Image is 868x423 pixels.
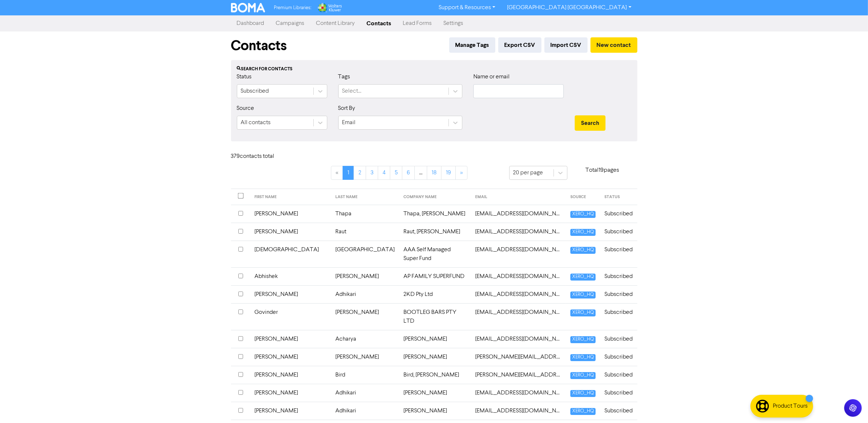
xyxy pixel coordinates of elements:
td: Subscribed [600,241,637,267]
td: [PERSON_NAME] [331,348,399,366]
td: [PERSON_NAME] [250,205,331,223]
a: Campaigns [270,16,310,31]
td: accounts@aemservices.com.au [471,285,566,303]
td: [PERSON_NAME] [250,223,331,241]
div: Select... [342,87,362,96]
td: accounts@potbellybar.com.au [471,303,566,330]
a: Page 18 [427,166,442,180]
span: XERO_HQ [570,309,596,316]
td: Adhikari [331,285,399,303]
span: XERO_HQ [570,336,596,343]
td: Acharya [331,330,399,348]
td: Subscribed [600,366,637,384]
button: Export CSV [498,37,541,53]
span: XERO_HQ [570,390,596,397]
td: BOOTLEG BARS PTY LTD [399,303,471,330]
div: 20 per page [513,168,543,177]
a: Page 4 [378,166,390,180]
td: [PERSON_NAME] [250,366,331,384]
td: Raut [331,223,399,241]
span: XERO_HQ [570,292,596,298]
a: Page 5 [390,166,402,180]
a: Contacts [361,16,397,31]
a: » [455,166,467,180]
label: Name or email [473,73,510,81]
button: Import CSV [544,37,588,53]
td: Thapa, [PERSON_NAME] [399,205,471,223]
label: Sort By [338,104,355,113]
th: EMAIL [471,189,566,205]
span: XERO_HQ [570,229,596,236]
div: All contacts [241,118,271,127]
span: XERO_HQ [570,408,596,415]
td: Subscribed [600,303,637,330]
td: [PERSON_NAME] [399,402,471,420]
td: achut@bluegumcreations.com.au [471,348,566,366]
td: [PERSON_NAME] [331,303,399,330]
td: 2KD Pty Ltd [399,285,471,303]
td: adhikarikamalesh@yahoo.com [471,384,566,402]
td: Abhishek [250,267,331,285]
td: adam.j.bird1981@gmail.com [471,366,566,384]
td: abanish_n@hotmail.com [471,241,566,267]
td: acharyasudeep83@gmail.com [471,330,566,348]
td: Subscribed [600,402,637,420]
td: [PERSON_NAME] [331,267,399,285]
td: AP FAMILY SUPERFUND [399,267,471,285]
iframe: Chat Widget [831,388,868,423]
a: Content Library [310,16,361,31]
label: Status [237,73,252,81]
span: XERO_HQ [570,274,596,281]
td: Bird, [PERSON_NAME] [399,366,471,384]
td: [PERSON_NAME] [250,348,331,366]
td: Subscribed [600,205,637,223]
th: SOURCE [566,189,600,205]
div: Email [342,118,356,127]
td: [GEOGRAPHIC_DATA] [331,241,399,267]
span: XERO_HQ [570,211,596,218]
td: AAA Self Managed Super Fund [399,241,471,267]
td: [DEMOGRAPHIC_DATA] [250,241,331,267]
a: Settings [438,16,469,31]
a: Lead Forms [397,16,438,31]
img: BOMA Logo [231,3,265,12]
h1: Contacts [231,37,287,54]
td: a4ashim@hotmail.com [471,205,566,223]
td: [PERSON_NAME] [250,384,331,402]
td: [PERSON_NAME] [250,285,331,303]
td: Bird [331,366,399,384]
a: Support & Resources [433,2,501,14]
th: FIRST NAME [250,189,331,205]
td: Adhikari [331,384,399,402]
td: aadav117@gmail.com [471,223,566,241]
td: Subscribed [600,285,637,303]
button: Search [575,115,606,131]
span: XERO_HQ [570,247,596,254]
td: Subscribed [600,384,637,402]
div: Search for contacts [237,66,632,73]
td: [PERSON_NAME] [399,384,471,402]
a: Page 3 [366,166,378,180]
button: New contact [591,37,637,53]
label: Tags [338,73,350,81]
td: Subscribed [600,348,637,366]
a: [GEOGRAPHIC_DATA] [GEOGRAPHIC_DATA] [501,2,637,14]
th: COMPANY NAME [399,189,471,205]
td: abhishek_061@hotmail.com [471,267,566,285]
span: Premium Libraries: [274,5,311,10]
td: Subscribed [600,267,637,285]
div: Subscribed [241,87,269,96]
p: Total 19 pages [567,166,637,175]
td: Subscribed [600,223,637,241]
a: Page 6 [402,166,415,180]
td: [PERSON_NAME] [250,330,331,348]
td: [PERSON_NAME] [399,348,471,366]
th: STATUS [600,189,637,205]
a: Page 2 [354,166,366,180]
a: Page 19 [441,166,456,180]
td: Govinder [250,303,331,330]
span: XERO_HQ [570,354,596,361]
img: Wolters Kluwer [317,3,342,12]
a: Dashboard [231,16,270,31]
